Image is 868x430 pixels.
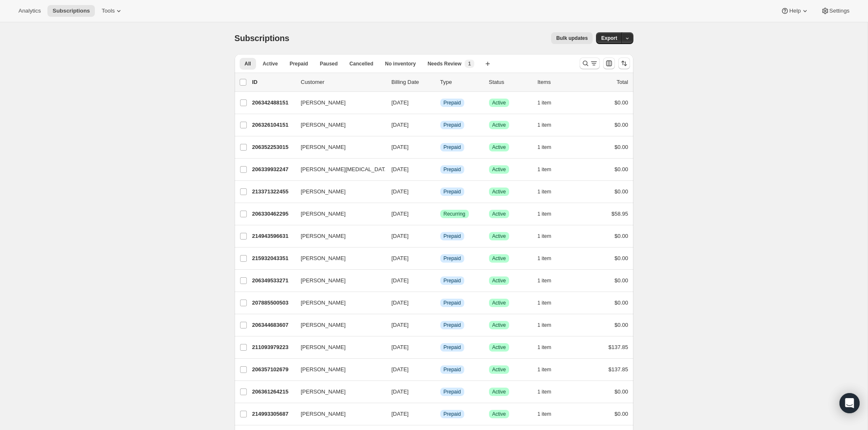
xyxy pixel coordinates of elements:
[301,143,346,151] span: [PERSON_NAME]
[580,57,600,69] button: Search and filter results
[301,78,385,86] p: Customer
[538,186,561,198] button: 1 item
[252,297,628,309] div: 207885500503[PERSON_NAME][DATE]InfoPrepaidSuccessActive1 item$0.00
[296,207,380,221] button: [PERSON_NAME]
[614,144,628,150] span: $0.00
[538,300,552,306] span: 1 item
[612,211,628,217] span: $58.95
[52,8,90,14] span: Subscriptions
[301,210,346,218] span: [PERSON_NAME]
[252,299,294,307] p: 207885500503
[252,78,628,86] div: IDCustomerBilling DateTypeStatusItemsTotal
[252,232,294,240] p: 214943596631
[614,277,628,284] span: $0.00
[301,343,346,352] span: [PERSON_NAME]
[538,253,561,264] button: 1 item
[392,78,434,86] p: Billing Date
[444,388,461,395] span: Prepaid
[538,188,552,195] span: 1 item
[492,255,506,262] span: Active
[392,144,409,150] span: [DATE]
[614,233,628,239] span: $0.00
[538,208,561,220] button: 1 item
[614,300,628,306] span: $0.00
[392,411,409,417] span: [DATE]
[444,99,461,106] span: Prepaid
[538,386,561,398] button: 1 item
[252,341,628,353] div: 211093979223[PERSON_NAME][DATE]InfoPrepaidSuccessActive1 item$137.85
[252,388,294,396] p: 206361264215
[301,99,346,107] span: [PERSON_NAME]
[252,410,294,418] p: 214993305687
[296,341,380,354] button: [PERSON_NAME]
[538,141,561,153] button: 1 item
[551,32,593,44] button: Bulk updates
[444,144,461,151] span: Prepaid
[538,78,580,86] div: Items
[492,144,506,151] span: Active
[392,122,409,128] span: [DATE]
[301,254,346,263] span: [PERSON_NAME]
[444,211,465,217] span: Recurring
[538,388,552,395] span: 1 item
[47,5,95,17] button: Subscriptions
[13,5,46,17] button: Analytics
[252,165,294,174] p: 206339932247
[235,34,290,43] span: Subscriptions
[296,407,380,421] button: [PERSON_NAME]
[444,255,461,262] span: Prepaid
[444,277,461,284] span: Prepaid
[301,188,346,196] span: [PERSON_NAME]
[252,78,294,86] p: ID
[468,60,471,67] span: 1
[252,364,628,375] div: 206357102679[PERSON_NAME][DATE]InfoPrepaidSuccessActive1 item$137.85
[538,277,552,284] span: 1 item
[609,344,628,350] span: $137.85
[614,166,628,172] span: $0.00
[301,410,346,418] span: [PERSON_NAME]
[538,364,561,375] button: 1 item
[444,300,461,306] span: Prepaid
[617,78,628,86] p: Total
[428,60,462,67] span: Needs Review
[350,60,374,67] span: Cancelled
[252,386,628,398] div: 206361264215[PERSON_NAME][DATE]InfoPrepaidSuccessActive1 item$0.00
[492,388,506,395] span: Active
[296,141,380,154] button: [PERSON_NAME]
[603,57,615,69] button: Customize table column order and visibility
[392,322,409,328] span: [DATE]
[816,5,855,17] button: Settings
[252,143,294,151] p: 206352253015
[538,211,552,217] span: 1 item
[252,319,628,331] div: 206344683607[PERSON_NAME][DATE]InfoPrepaidSuccessActive1 item$0.00
[296,318,380,332] button: [PERSON_NAME]
[614,122,628,128] span: $0.00
[538,411,552,417] span: 1 item
[489,78,531,86] p: Status
[538,319,561,331] button: 1 item
[492,322,506,328] span: Active
[492,300,506,306] span: Active
[789,8,800,14] span: Help
[252,254,294,263] p: 215932043351
[97,5,128,17] button: Tools
[538,164,561,175] button: 1 item
[252,210,294,218] p: 206330462295
[538,297,561,309] button: 1 item
[444,344,461,351] span: Prepaid
[252,343,294,352] p: 211093979223
[252,99,294,107] p: 206342488151
[392,277,409,284] span: [DATE]
[252,365,294,374] p: 206357102679
[252,230,628,242] div: 214943596631[PERSON_NAME][DATE]InfoPrepaidSuccessActive1 item$0.00
[444,188,461,195] span: Prepaid
[538,166,552,173] span: 1 item
[492,166,506,173] span: Active
[252,141,628,153] div: 206352253015[PERSON_NAME][DATE]InfoPrepaidSuccessActive1 item$0.00
[252,97,628,109] div: 206342488151[PERSON_NAME][DATE]InfoPrepaidSuccessActive1 item$0.00
[301,121,346,129] span: [PERSON_NAME]
[538,322,552,328] span: 1 item
[263,60,278,67] span: Active
[614,388,628,395] span: $0.00
[296,229,380,243] button: [PERSON_NAME]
